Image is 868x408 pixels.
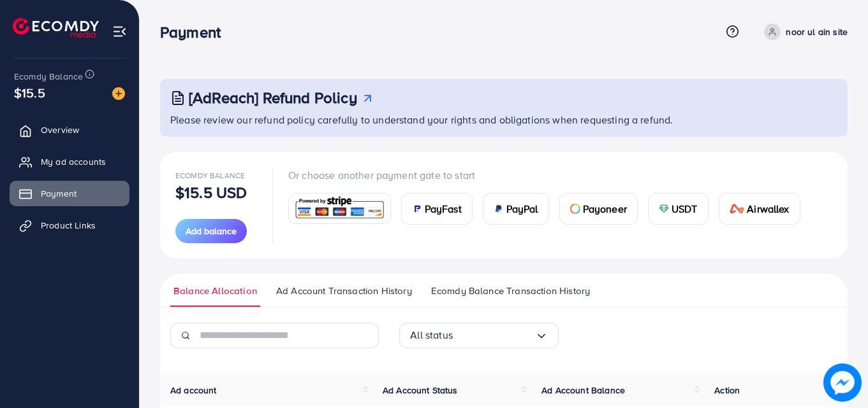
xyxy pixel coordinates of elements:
[506,201,538,216] span: PayPal
[541,384,625,397] span: Ad Account Balance
[786,24,848,39] p: noor ul ain site
[10,181,129,206] a: Payment
[10,117,129,143] a: Overview
[170,384,217,397] span: Ad account
[453,325,535,345] input: Search for option
[823,363,862,402] img: image
[170,112,840,127] p: Please review our refund policy carefully to understand your rights and obligations when requesti...
[431,284,590,298] span: Ecomdy Balance Transaction History
[288,167,811,183] p: Or choose another payment gate to start
[410,325,453,345] span: All status
[14,70,83,83] span: Ecomdy Balance
[112,87,125,100] img: image
[173,284,257,298] span: Balance Allocation
[41,155,106,168] span: My ad accounts
[383,384,458,397] span: Ad Account Status
[112,24,127,39] img: menu
[14,83,45,102] span: $15.5
[41,187,77,200] span: Payment
[583,201,627,216] span: Payoneer
[10,213,129,238] a: Product Links
[747,201,789,216] span: Airwallex
[648,193,709,225] a: cardUSDT
[13,18,99,38] img: logo
[730,204,745,214] img: card
[288,193,391,224] a: card
[399,323,559,348] div: Search for option
[659,204,669,214] img: card
[41,123,79,136] span: Overview
[719,193,800,225] a: cardAirwallex
[494,204,504,214] img: card
[160,23,231,41] h3: Payment
[276,284,412,298] span: Ad Account Transaction History
[175,170,245,181] span: Ecomdy Balance
[425,201,462,216] span: PayFast
[412,204,422,214] img: card
[10,149,129,174] a: My ad accounts
[175,185,247,200] p: $15.5 USD
[293,195,386,222] img: card
[570,204,580,214] img: card
[672,201,698,216] span: USDT
[401,193,473,225] a: cardPayFast
[175,219,247,243] button: Add balance
[559,193,638,225] a: cardPayoneer
[189,88,357,107] h3: [AdReach] Refund Policy
[714,384,740,397] span: Action
[186,225,237,237] span: Add balance
[759,24,848,40] a: noor ul ain site
[483,193,549,225] a: cardPayPal
[41,219,96,232] span: Product Links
